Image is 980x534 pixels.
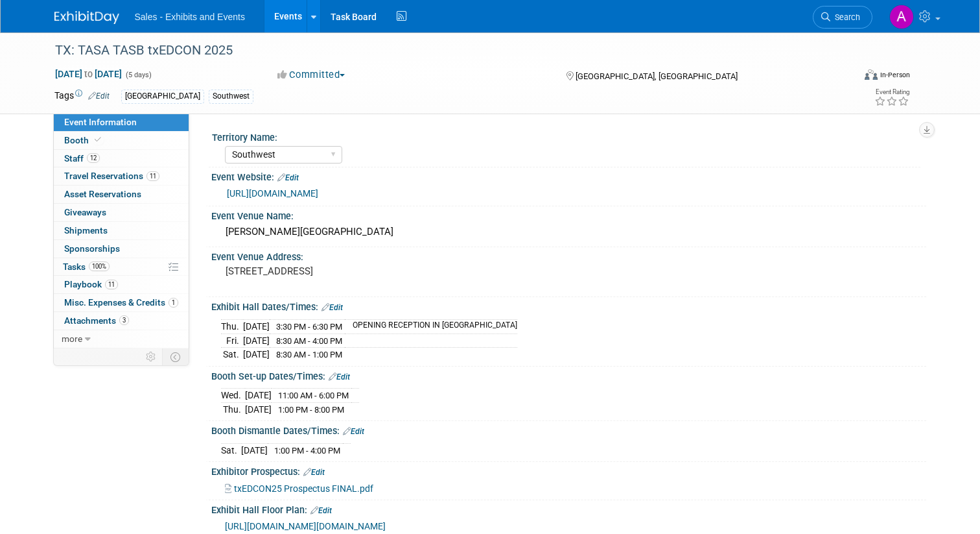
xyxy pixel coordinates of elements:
[278,405,344,415] span: 1:00 PM - 8:00 PM
[221,222,916,242] div: [PERSON_NAME][GEOGRAPHIC_DATA]
[54,294,189,311] a: Misc. Expenses & Credits1
[321,303,343,312] a: Edit
[243,319,270,334] td: [DATE]
[62,334,82,344] span: more
[329,372,350,382] a: Edit
[880,70,910,80] div: In-Person
[830,12,860,22] span: Search
[211,500,926,517] div: Exhibit Hall Floor Plan:
[146,171,159,181] span: 11
[88,91,110,101] a: Edit
[211,462,926,479] div: Exhibitor Prospectus:
[303,468,325,477] a: Edit
[54,167,189,185] a: Travel Reservations11
[121,90,204,103] div: [GEOGRAPHIC_DATA]
[54,89,110,104] td: Tags
[211,297,926,314] div: Exhibit Hall Dates/Times:
[140,348,163,365] td: Personalize Event Tab Strip
[64,135,104,145] span: Booth
[241,443,268,457] td: [DATE]
[64,117,137,127] span: Event Information
[212,128,920,144] div: Territory Name:
[221,334,243,348] td: Fri.
[162,348,189,365] td: Toggle Event Tabs
[54,312,189,330] a: Attachments3
[64,315,129,326] span: Attachments
[54,11,119,24] img: ExhibitDay
[169,298,178,308] span: 1
[105,280,118,289] span: 11
[54,258,189,276] a: Tasks100%
[64,297,178,308] span: Misc. Expenses & Credits
[889,5,914,29] img: Ale Gonzalez
[221,402,245,416] td: Thu.
[874,89,909,95] div: Event Rating
[54,68,122,80] span: [DATE] [DATE]
[274,446,340,455] span: 1:00 PM - 4:00 PM
[211,247,926,263] div: Event Venue Address:
[54,204,189,221] a: Giveaways
[245,402,272,416] td: [DATE]
[211,206,926,223] div: Event Venue Name:
[211,167,926,184] div: Event Website:
[225,483,373,494] a: txEDCON25 Prospectus FINAL.pdf
[865,69,878,80] img: Format-Inperson.png
[82,69,95,79] span: to
[343,427,364,436] a: Edit
[54,330,189,348] a: more
[54,222,189,239] a: Shipments
[54,276,189,293] a: Playbook11
[64,243,120,254] span: Sponsorships
[64,153,100,164] span: Staff
[54,240,189,258] a: Sponsorships
[87,153,100,163] span: 12
[54,150,189,167] a: Staff12
[784,67,910,87] div: Event Format
[576,71,738,81] span: [GEOGRAPHIC_DATA], [GEOGRAPHIC_DATA]
[64,279,118,289] span: Playbook
[221,348,243,361] td: Sat.
[276,336,342,346] span: 8:30 AM - 4:00 PM
[243,348,270,361] td: [DATE]
[64,207,106,217] span: Giveaways
[234,483,373,494] span: txEDCON25 Prospectus FINAL.pdf
[89,261,110,271] span: 100%
[211,421,926,438] div: Booth Dismantle Dates/Times:
[813,6,872,29] a: Search
[226,265,495,277] pre: [STREET_ADDRESS]
[227,188,318,199] a: [URL][DOMAIN_NAME]
[124,71,152,79] span: (5 days)
[54,114,189,131] a: Event Information
[221,443,241,457] td: Sat.
[276,322,342,332] span: 3:30 PM - 6:30 PM
[95,136,101,143] i: Booth reservation complete
[225,521,386,531] a: [URL][DOMAIN_NAME][DOMAIN_NAME]
[64,189,141,199] span: Asset Reservations
[119,315,129,325] span: 3
[273,68,350,82] button: Committed
[221,319,243,334] td: Thu.
[345,319,517,334] td: OPENING RECEPTION IN [GEOGRAPHIC_DATA]
[54,186,189,203] a: Asset Reservations
[63,261,110,272] span: Tasks
[209,90,253,103] div: Southwest
[51,39,837,62] div: TX: TASA TASB txEDCON 2025
[64,225,108,236] span: Shipments
[310,506,332,515] a: Edit
[245,389,272,403] td: [DATE]
[135,12,245,22] span: Sales - Exhibits and Events
[54,132,189,149] a: Booth
[211,367,926,383] div: Booth Set-up Dates/Times:
[243,334,270,348] td: [DATE]
[64,171,159,181] span: Travel Reservations
[278,391,349,400] span: 11:00 AM - 6:00 PM
[276,350,342,359] span: 8:30 AM - 1:00 PM
[277,173,299,182] a: Edit
[221,389,245,403] td: Wed.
